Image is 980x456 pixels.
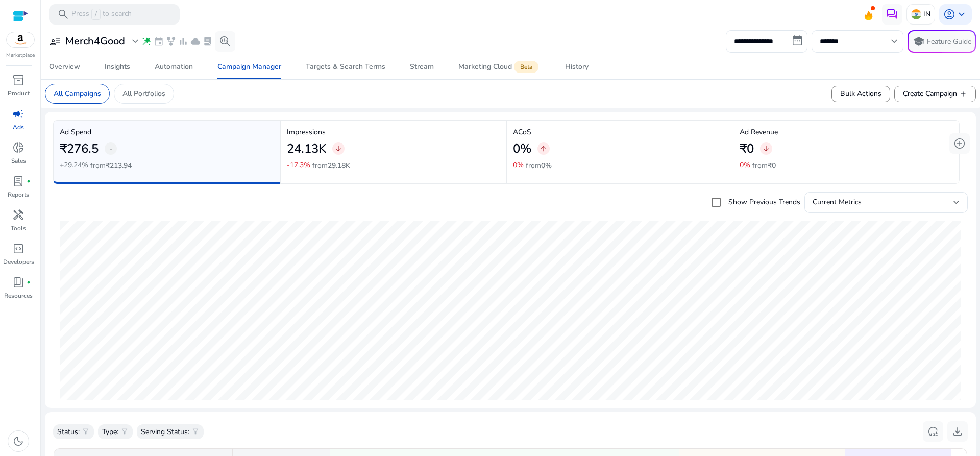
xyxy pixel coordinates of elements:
p: Developers [3,257,34,267]
button: Bulk Actions [831,86,890,102]
p: 0% [513,162,524,169]
button: reset_settings [923,421,943,442]
p: Marketplace [6,52,35,59]
p: -17.3% [287,162,310,169]
p: All Campaigns [54,88,101,99]
div: Automation [155,63,193,70]
span: add [959,90,967,98]
div: History [565,63,589,70]
span: 29.18K [328,161,350,171]
div: Overview [49,63,80,70]
div: Stream [410,63,434,70]
span: book_4 [12,276,24,289]
span: bar_chart [178,36,188,46]
span: / [91,9,101,20]
p: Press to search [71,9,132,20]
span: dark_mode [12,435,24,447]
span: campaign [12,108,24,120]
p: Type: [102,426,118,437]
button: search_insights [215,31,235,52]
h2: 24.13K [287,141,326,156]
span: search_insights [219,35,231,47]
p: Ads [13,123,24,132]
span: Bulk Actions [840,88,881,99]
button: Create Campaignadd [894,86,976,102]
span: - [109,142,113,155]
span: filter_alt [120,427,129,436]
p: Reports [8,190,29,199]
span: code_blocks [12,243,24,255]
span: keyboard_arrow_down [955,8,968,20]
span: donut_small [12,141,24,154]
span: search [57,8,69,20]
span: arrow_upward [540,145,548,153]
p: Resources [4,291,33,300]
span: expand_more [129,35,141,47]
span: school [913,35,925,47]
span: arrow_downward [334,145,342,153]
p: from [752,160,776,171]
span: keyboard_arrow_down [888,35,900,47]
span: user_attributes [49,35,61,47]
p: IN [923,5,930,23]
img: in.svg [911,9,921,19]
span: family_history [166,36,176,46]
p: Status: [57,426,80,437]
span: Create Campaign [903,88,967,99]
p: from [90,160,132,171]
span: filter_alt [191,427,200,436]
span: event [154,36,164,46]
h2: ₹276.5 [60,141,99,156]
div: Marketing Cloud [458,63,541,71]
p: Sales [11,156,26,165]
label: Show Previous Trends [726,197,800,207]
p: Ad Revenue [740,127,953,137]
p: ACoS [513,127,727,137]
div: Campaign Manager [217,63,281,70]
p: Serving Status: [141,426,189,437]
span: lab_profile [203,36,213,46]
p: Tools [11,224,26,233]
span: arrow_downward [762,145,770,153]
span: ₹0 [768,161,776,171]
span: Current Metrics [813,197,862,207]
span: handyman [12,209,24,221]
p: Impressions [287,127,501,137]
p: Ad Spend [60,127,274,137]
div: Insights [105,63,130,70]
span: account_circle [943,8,955,20]
h3: Merch4Good [65,35,125,47]
h2: 0% [513,141,531,156]
span: add_circle [953,137,966,150]
p: from [526,160,552,171]
p: Feature Guide [927,37,971,47]
span: download [951,425,964,438]
p: All Portfolios [122,88,165,99]
p: +29.24% [60,162,88,169]
h2: ₹0 [740,141,754,156]
span: Beta [514,61,538,73]
p: from [312,160,350,171]
span: filter_alt [82,427,90,436]
span: fiber_manual_record [27,280,31,284]
p: 0% [740,162,750,169]
span: reset_settings [927,425,939,438]
span: wand_stars [141,36,152,46]
span: lab_profile [12,175,24,187]
div: Targets & Search Terms [306,63,385,70]
button: add_circle [949,133,970,154]
span: 0% [541,161,552,171]
span: cloud [190,36,201,46]
span: inventory_2 [12,74,24,86]
button: download [947,421,968,442]
span: fiber_manual_record [27,179,31,183]
button: schoolFeature Guide [908,30,976,53]
span: ₹213.94 [106,161,132,171]
img: amazon.svg [7,32,34,47]
p: Product [8,89,30,98]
